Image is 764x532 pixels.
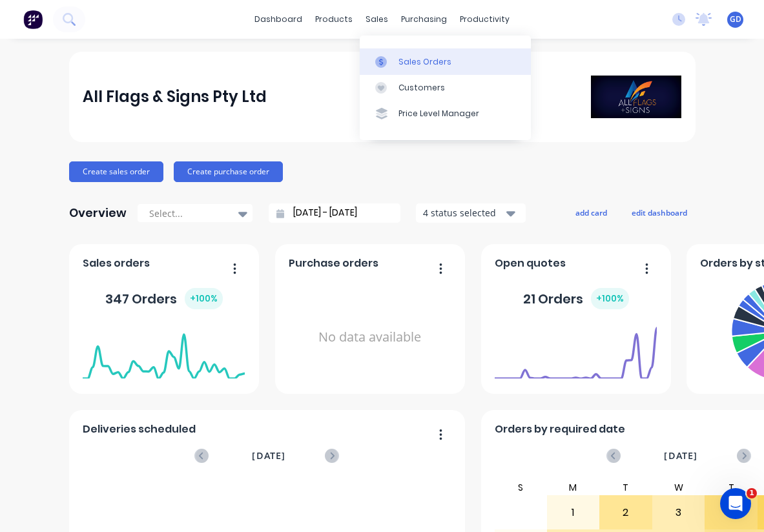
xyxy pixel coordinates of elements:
[747,488,757,498] span: 1
[398,108,479,119] div: Price Level Manager
[395,10,453,29] div: purchasing
[105,288,223,309] div: 347 Orders
[174,161,283,182] button: Create purchase order
[398,56,451,68] div: Sales Orders
[416,203,526,223] button: 4 status selected
[548,496,599,529] div: 1
[360,101,531,127] a: Price Level Manager
[523,288,629,309] div: 21 Orders
[309,10,359,29] div: products
[567,204,615,221] button: add card
[591,288,629,309] div: + 100 %
[398,82,445,94] div: Customers
[705,480,758,495] div: T
[69,161,163,182] button: Create sales order
[730,14,741,25] span: GD
[653,496,705,529] div: 3
[591,76,681,118] img: All Flags & Signs Pty Ltd
[423,206,504,220] div: 4 status selected
[360,75,531,101] a: Customers
[664,449,697,463] span: [DATE]
[69,200,127,226] div: Overview
[652,480,705,495] div: W
[720,488,751,519] iframe: Intercom live chat
[495,256,566,271] span: Open quotes
[547,480,600,495] div: M
[83,84,267,110] div: All Flags & Signs Pty Ltd
[185,288,223,309] div: + 100 %
[600,496,652,529] div: 2
[252,449,285,463] span: [DATE]
[705,496,757,529] div: 4
[494,480,547,495] div: S
[248,10,309,29] a: dashboard
[289,276,451,398] div: No data available
[623,204,696,221] button: edit dashboard
[359,10,395,29] div: sales
[289,256,378,271] span: Purchase orders
[599,480,652,495] div: T
[453,10,516,29] div: productivity
[360,48,531,74] a: Sales Orders
[23,10,43,29] img: Factory
[83,256,150,271] span: Sales orders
